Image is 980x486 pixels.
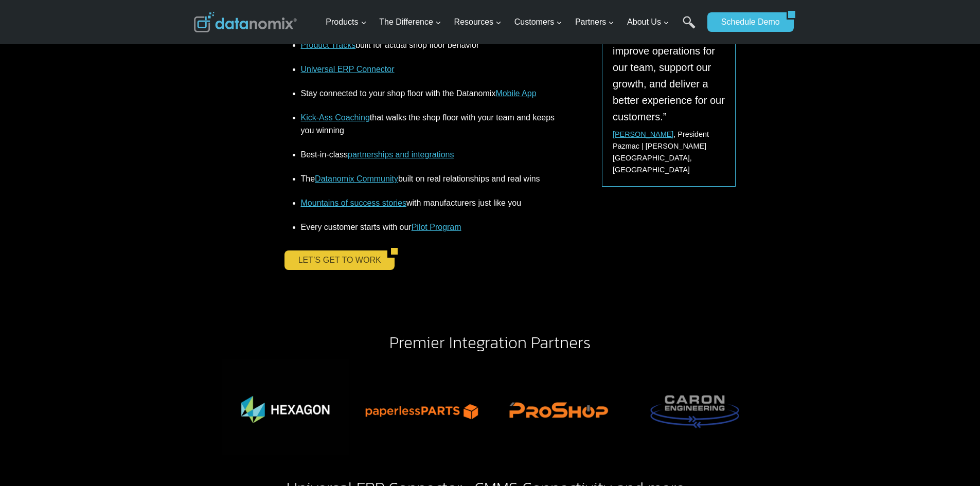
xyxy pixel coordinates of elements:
div: 4 of 6 [358,359,486,455]
h2: Premier Integration Partners [194,334,787,351]
li: that walks the shop floor with your team and keeps you winning [301,105,557,143]
a: Schedule Demo [707,12,787,32]
a: partnerships and integrations [348,150,454,159]
li: Every customer starts with our [301,215,557,234]
div: 6 of 6 [631,359,758,455]
span: Products [326,15,366,29]
span: About Us [627,15,669,29]
a: Mountains of success stories [301,199,406,207]
span: Pazmac | [PERSON_NAME][GEOGRAPHIC_DATA], [GEOGRAPHIC_DATA] [613,142,706,174]
span: Customers [514,15,562,29]
li: with manufacturers just like you [301,191,557,215]
li: Stay connected to your shop floor with the Datanomix [301,81,557,105]
span: Partners [575,15,614,29]
div: 5 of 6 [494,359,622,455]
div: 3 of 6 [222,359,349,455]
span: The Difference [379,15,441,29]
nav: Primary Navigation [322,6,702,39]
span: Resources [454,15,502,29]
img: Datanomix + Paperless Parts [358,359,486,455]
a: Universal ERP Connector [301,65,395,74]
img: Datanomix [194,12,297,32]
span: , President [613,130,709,138]
li: Best-in-class [301,143,557,167]
a: Product Tracks [301,41,356,49]
a: [PERSON_NAME] [613,130,673,138]
a: Kick-Ass Coaching [301,113,370,122]
a: Pilot Program [412,223,461,231]
div: Photo Gallery Carousel [222,359,759,455]
img: Datanomix + Hexagon Manufacturing Intelligence [222,359,349,455]
img: Datanomix + ProShop ERP [494,359,622,455]
li: built for actual shop floor behavior [301,33,557,57]
a: Mobile App [495,89,536,98]
a: Search [683,16,696,39]
a: Datanomix Community [315,174,398,183]
li: The built on real relationships and real wins [301,167,557,191]
a: LET’S GET TO WORK [284,250,388,270]
img: Datanomix + Caron Engineering [631,359,758,455]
